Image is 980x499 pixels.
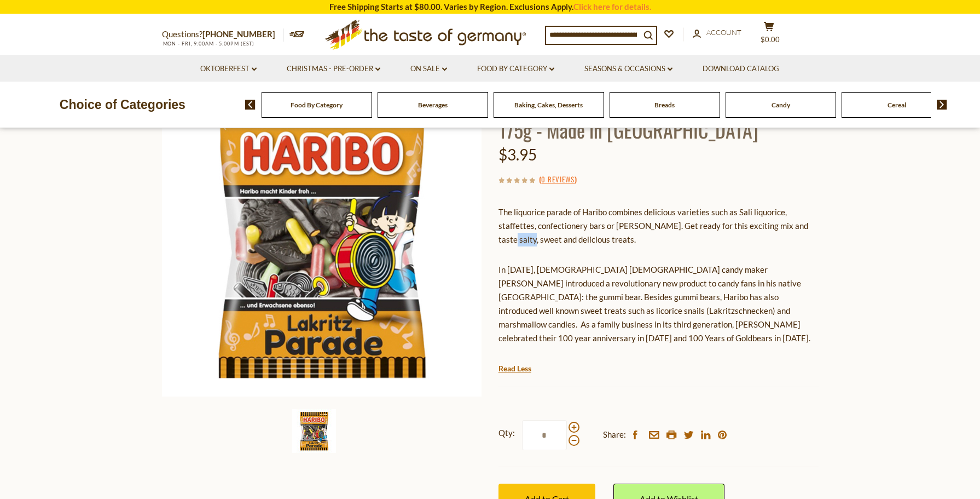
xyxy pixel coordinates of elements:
p: Questions? [162,27,283,42]
a: Beverages [418,101,448,109]
a: Seasons & Occasions [584,63,672,75]
span: $0.00 [761,35,780,44]
a: Breads [654,101,675,109]
a: [PHONE_NUMBER] [202,29,275,39]
a: 0 Reviews [541,174,575,186]
img: Haribo Lakritz Parade [162,76,482,397]
input: Qty: [522,420,567,450]
h1: Haribo "[PERSON_NAME] Parade" Candy, 175g - Made in [GEOGRAPHIC_DATA] [498,93,819,142]
a: Baking, Cakes, Desserts [514,101,583,109]
span: ( ) [539,174,577,185]
a: Food By Category [477,63,554,75]
a: On Sale [410,63,447,75]
span: Share: [603,428,626,441]
img: previous arrow [245,100,256,110]
span: Account [706,28,741,37]
span: In [DATE], [DEMOGRAPHIC_DATA] [DEMOGRAPHIC_DATA] candy maker [PERSON_NAME] introduced a revolutio... [498,265,810,343]
img: Haribo Lakritz Parade [292,409,336,453]
a: Food By Category [291,101,343,109]
span: The liquorice parade of Haribo combines delicious varieties such as Sali liquorice, staffettes, c... [498,207,808,244]
button: $0.00 [753,21,786,49]
a: Download Catalog [703,63,779,75]
a: Christmas - PRE-ORDER [287,63,380,75]
a: Oktoberfest [200,63,257,75]
span: $3.95 [498,145,537,164]
a: Click here for details. [573,2,651,12]
strong: Qty: [498,426,515,440]
a: Account [693,27,741,39]
a: Candy [772,101,790,109]
span: MON - FRI, 9:00AM - 5:00PM (EST) [162,41,255,47]
a: Cereal [888,101,906,109]
a: Read Less [498,363,531,374]
img: next arrow [937,100,947,110]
